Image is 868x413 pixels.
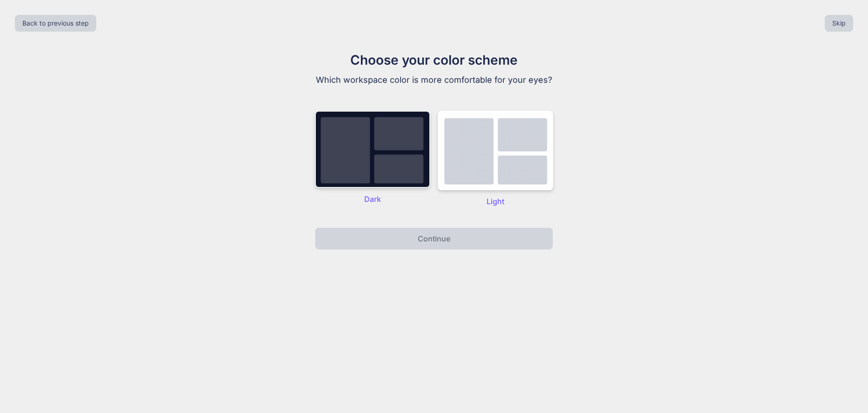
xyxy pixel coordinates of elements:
h1: Choose your color scheme [278,50,590,70]
button: Continue [315,227,553,250]
p: Dark [315,193,430,205]
img: dark [315,111,430,188]
p: Continue [418,233,450,244]
button: Skip [825,15,853,32]
img: dark [438,111,553,190]
button: Back to previous step [15,15,96,32]
p: Light [438,196,553,207]
p: Which workspace color is more comfortable for your eyes? [278,73,590,87]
